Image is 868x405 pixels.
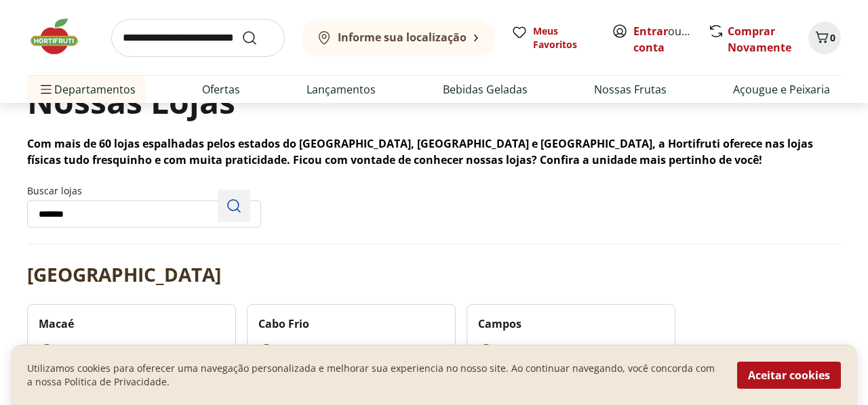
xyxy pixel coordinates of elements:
[27,261,221,288] h2: [GEOGRAPHIC_DATA]
[111,19,285,57] input: search
[511,24,595,51] a: Meus Favoritos
[633,24,668,39] a: Entrar
[737,362,841,389] button: Aceitar cookies
[60,343,224,375] a: [STREET_ADDRESS][PERSON_NAME]
[27,184,261,228] label: Buscar lojas
[307,81,376,98] a: Lançamentos
[202,81,240,98] a: Ofertas
[218,190,250,222] button: Pesquisar
[38,73,136,106] span: Departamentos
[38,73,54,106] button: Menu
[808,22,841,54] button: Carrinho
[27,200,261,228] input: Buscar lojasPesquisar
[478,316,521,332] h2: Campos
[39,316,74,332] h2: Macaé
[533,24,595,51] span: Meus Favoritos
[830,31,835,44] span: 0
[443,81,528,98] a: Bebidas Geladas
[27,16,95,57] img: Hortifruti
[338,30,467,45] b: Informe sua localização
[733,81,830,98] a: Açougue e Peixaria
[241,30,274,46] button: Submit Search
[301,19,495,57] button: Informe sua localização
[27,135,841,168] p: Com mais de 60 lojas espalhadas pelos estados do [GEOGRAPHIC_DATA], [GEOGRAPHIC_DATA] e [GEOGRAPH...
[280,343,444,375] a: Av. [PERSON_NAME], 1441 - [GEOGRAPHIC_DATA]
[728,24,791,55] a: Comprar Novamente
[27,362,721,389] p: Utilizamos cookies para oferecer uma navegação personalizada e melhorar sua experiencia no nosso ...
[633,24,708,55] a: Criar conta
[500,343,664,375] a: [STREET_ADDRESS][PERSON_NAME]
[594,81,667,98] a: Nossas Frutas
[633,23,694,56] span: ou
[258,316,309,332] h2: Cabo Frio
